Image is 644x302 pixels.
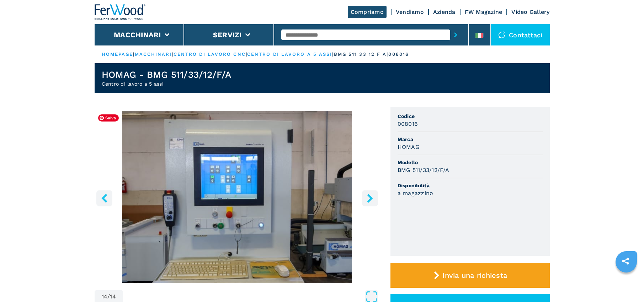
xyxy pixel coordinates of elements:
[442,271,507,280] span: Invia una richiesta
[491,24,550,45] div: Contattaci
[614,270,639,297] iframe: Chat
[110,294,116,300] span: 14
[398,166,449,174] h3: BMG 511/33/12/F/A
[102,80,231,87] h2: Centro di lavoro a 5 assi
[398,136,543,143] span: Marca
[433,9,456,15] a: Azienda
[334,51,389,58] p: bmg 511 33 12 f a |
[95,111,380,283] div: Go to Slide 14
[247,52,332,57] a: centro di lavoro a 5 assi
[135,52,172,57] a: macchinari
[114,31,161,39] button: Macchinari
[95,4,146,20] img: Ferwood
[102,294,108,300] span: 14
[450,27,461,43] button: submit-button
[133,52,134,57] span: |
[362,190,378,206] button: right-button
[348,6,387,18] a: Compriamo
[246,52,247,57] span: |
[390,263,550,288] button: Invia una richiesta
[174,52,246,57] a: centro di lavoro cnc
[102,52,133,57] a: HOMEPAGE
[511,9,549,15] a: Video Gallery
[96,190,112,206] button: left-button
[107,294,110,300] span: /
[465,9,502,15] a: FW Magazine
[398,113,543,120] span: Codice
[617,252,634,270] a: sharethis
[332,52,334,57] span: |
[102,69,231,80] h1: HOMAG - BMG 511/33/12/F/A
[398,159,543,166] span: Modello
[396,9,424,15] a: Vendiamo
[98,114,119,122] span: Salva
[213,31,242,39] button: Servizi
[172,52,174,57] span: |
[398,182,543,189] span: Disponibilità
[388,51,409,58] p: 008016
[95,111,380,283] img: Centro di lavoro a 5 assi HOMAG BMG 511/33/12/F/A
[398,189,433,197] h3: a magazzino
[498,31,505,38] img: Contattaci
[398,143,420,151] h3: HOMAG
[398,120,418,128] h3: 008016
